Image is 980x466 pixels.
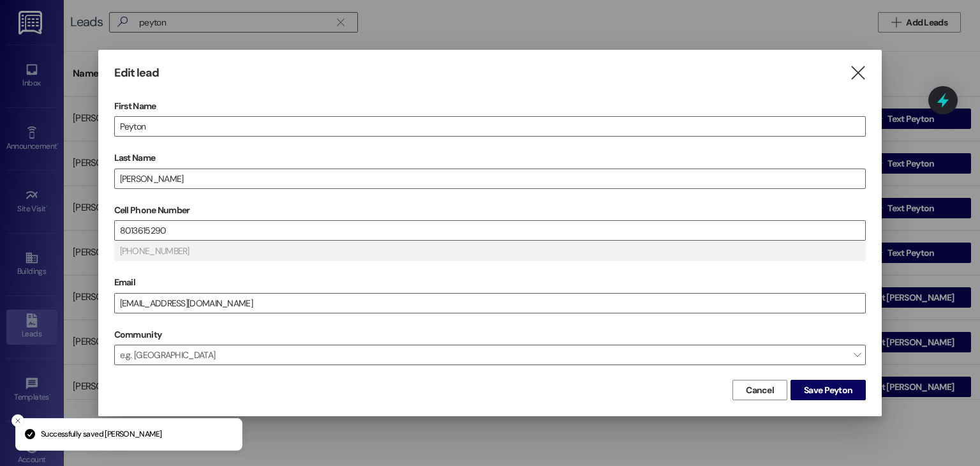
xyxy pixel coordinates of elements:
[791,380,866,400] button: Save Peyton
[746,384,774,397] span: Cancel
[115,169,866,188] input: e.g. Smith
[732,380,787,400] button: Cancel
[114,273,866,292] label: Email
[114,200,866,220] label: Cell Phone Number
[114,345,866,365] span: e.g. [GEOGRAPHIC_DATA]
[804,384,852,397] span: Save Peyton
[115,117,866,136] input: e.g. Alex
[114,148,866,168] label: Last Name
[114,96,866,116] label: First Name
[41,429,161,440] p: Successfully saved [PERSON_NAME]
[114,66,160,80] h3: Edit lead
[114,325,162,345] label: Community
[115,294,866,313] input: e.g. alex@gmail.com
[849,66,866,80] i: 
[11,414,24,427] button: Close toast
